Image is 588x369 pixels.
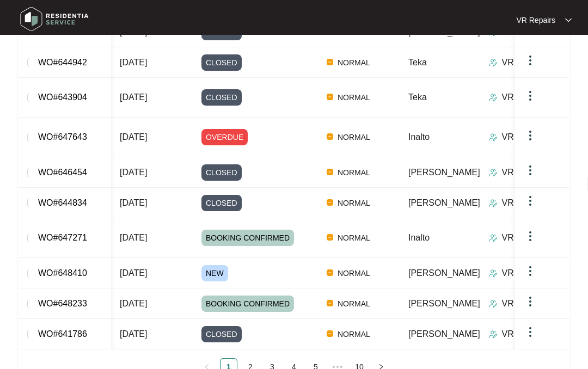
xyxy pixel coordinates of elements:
[120,168,147,177] span: [DATE]
[201,296,294,312] span: BOOKING CONFIRMED
[502,91,547,104] p: VR Repairs
[408,93,427,102] span: Teka
[489,58,498,67] img: Assigner Icon
[524,129,537,142] img: dropdown arrow
[408,233,430,242] span: Inalto
[201,230,294,246] span: BOOKING CONFIRMED
[502,166,547,179] p: VR Repairs
[489,269,498,278] img: Assigner Icon
[333,166,375,179] span: NORMAL
[502,328,547,341] p: VR Repairs
[565,17,572,23] img: dropdown arrow
[201,164,242,181] span: CLOSED
[489,133,498,142] img: Assigner Icon
[524,230,537,243] img: dropdown arrow
[16,3,93,35] img: residentia service logo
[38,329,87,339] a: WO#641786
[38,132,87,142] a: WO#647643
[502,131,547,144] p: VR Repairs
[327,169,333,175] img: Vercel Logo
[502,56,547,69] p: VR Repairs
[120,132,147,142] span: [DATE]
[333,297,375,310] span: NORMAL
[333,267,375,280] span: NORMAL
[201,326,242,342] span: CLOSED
[524,325,537,339] img: dropdown arrow
[327,330,333,337] img: Vercel Logo
[120,329,147,339] span: [DATE]
[120,58,147,67] span: [DATE]
[408,198,480,207] span: [PERSON_NAME]
[502,267,547,280] p: VR Repairs
[333,231,375,244] span: NORMAL
[408,168,480,177] span: [PERSON_NAME]
[524,164,537,177] img: dropdown arrow
[120,268,147,278] span: [DATE]
[38,299,87,308] a: WO#648233
[38,58,87,67] a: WO#644942
[327,199,333,206] img: Vercel Logo
[333,91,375,104] span: NORMAL
[408,132,430,142] span: Inalto
[333,196,375,210] span: NORMAL
[201,265,228,281] span: NEW
[502,231,547,244] p: VR Repairs
[201,195,242,211] span: CLOSED
[327,133,333,140] img: Vercel Logo
[327,300,333,306] img: Vercel Logo
[327,94,333,100] img: Vercel Logo
[489,199,498,207] img: Assigner Icon
[333,131,375,144] span: NORMAL
[489,168,498,177] img: Assigner Icon
[408,268,480,278] span: [PERSON_NAME]
[524,54,537,67] img: dropdown arrow
[502,196,547,210] p: VR Repairs
[489,330,498,339] img: Assigner Icon
[38,168,87,177] a: WO#646454
[201,54,242,71] span: CLOSED
[408,58,427,67] span: Teka
[120,93,147,102] span: [DATE]
[120,198,147,207] span: [DATE]
[38,93,87,102] a: WO#643904
[489,93,498,102] img: Assigner Icon
[333,328,375,341] span: NORMAL
[408,329,480,339] span: [PERSON_NAME]
[489,233,498,242] img: Assigner Icon
[327,59,333,65] img: Vercel Logo
[502,297,547,310] p: VR Repairs
[516,15,555,26] p: VR Repairs
[38,233,87,242] a: WO#647271
[489,299,498,308] img: Assigner Icon
[201,89,242,106] span: CLOSED
[408,299,480,308] span: [PERSON_NAME]
[524,295,537,308] img: dropdown arrow
[120,299,147,308] span: [DATE]
[524,89,537,102] img: dropdown arrow
[38,268,87,278] a: WO#648410
[38,198,87,207] a: WO#644834
[327,269,333,276] img: Vercel Logo
[333,56,375,69] span: NORMAL
[201,129,248,145] span: OVERDUE
[524,194,537,207] img: dropdown arrow
[327,234,333,241] img: Vercel Logo
[524,265,537,278] img: dropdown arrow
[120,233,147,242] span: [DATE]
